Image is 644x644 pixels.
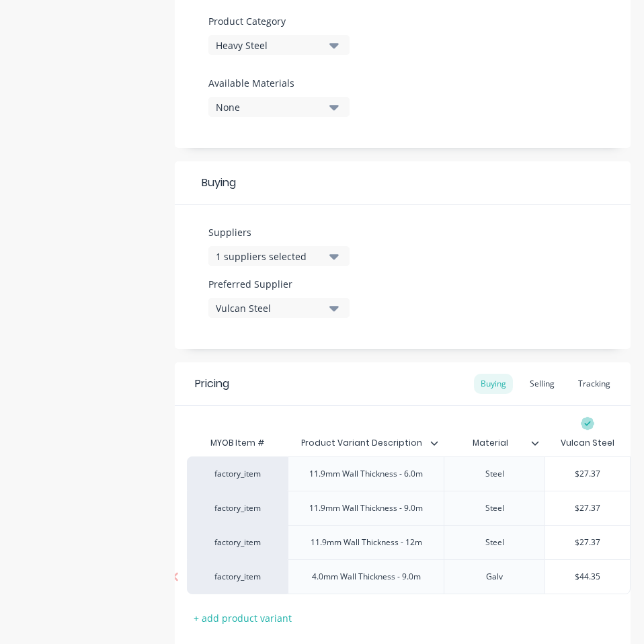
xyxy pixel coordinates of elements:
div: Heavy Steel [216,38,323,52]
div: factory_item11.9mm Wall Thickness - 12mSteel$27.37 [187,525,631,559]
div: Tracking [571,374,617,394]
div: Material [444,426,536,460]
div: factory_item11.9mm Wall Thickness - 9.0mSteel$27.37 [187,491,631,525]
div: factory_item [200,536,274,549]
div: Material [444,430,545,456]
label: Available Materials [208,76,350,90]
div: Buying [175,161,631,205]
label: Preferred Supplier [208,277,350,291]
button: Vulcan Steel [208,298,350,318]
div: 11.9mm Wall Thickness - 9.0m [298,499,434,517]
div: factory_item4.0mm Wall Thickness - 9.0mGalv$44.35 [187,559,631,594]
div: 1 suppliers selected [216,249,323,264]
div: Pricing [195,376,229,392]
div: factory_item [200,571,274,583]
div: 11.9mm Wall Thickness - 6.0m [298,465,434,483]
div: factory_item11.9mm Wall Thickness - 6.0mSteel$27.37 [187,456,631,491]
div: 4.0mm Wall Thickness - 9.0m [301,568,432,586]
div: factory_item [200,502,274,514]
div: $44.35 [545,560,630,594]
div: 11.9mm Wall Thickness - 12m [300,534,433,551]
div: factory_item [200,468,274,480]
div: Product Variant Description [288,426,436,460]
div: $27.37 [545,491,630,525]
button: 1 suppliers selected [208,246,350,266]
div: + add product variant [187,608,298,629]
div: Galv [461,568,528,586]
label: Suppliers [208,225,350,239]
div: Selling [523,374,561,394]
div: Product Variant Description [288,430,444,456]
div: Steel [461,465,528,483]
div: Vulcan Steel [561,437,614,449]
div: Steel [461,534,528,551]
div: Steel [461,499,528,517]
div: $27.37 [545,457,630,491]
div: MYOB Item # [187,430,288,456]
div: None [216,100,323,114]
button: Heavy Steel [208,35,350,55]
div: $27.37 [545,526,630,559]
label: Product Category [208,14,343,28]
div: Buying [474,374,513,394]
button: None [208,97,350,117]
div: Vulcan Steel [216,301,323,315]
